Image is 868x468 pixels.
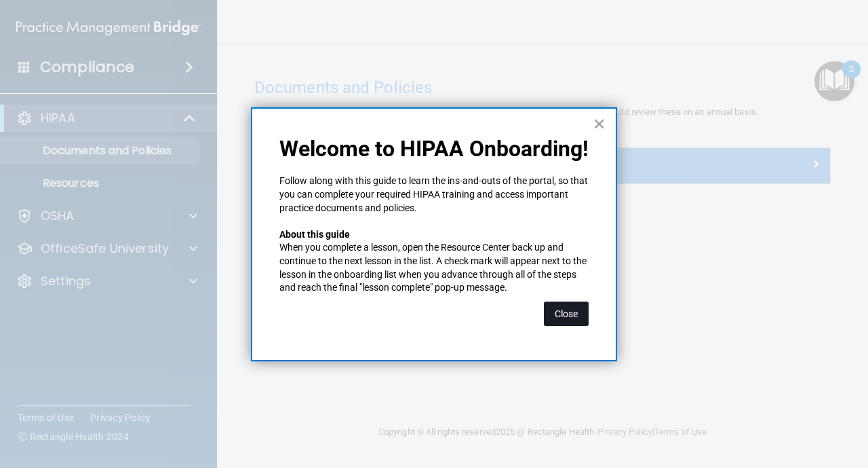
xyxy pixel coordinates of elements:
[593,113,606,134] button: Close
[279,136,589,162] p: Welcome to HIPAA Onboarding!
[800,374,852,426] iframe: Drift Widget Chat Controller
[279,175,589,215] p: Follow along with this guide to learn the ins-and-outs of the portal, so that you can complete yo...
[544,302,589,326] button: Close
[279,229,350,240] strong: About this guide
[279,241,589,294] p: When you complete a lesson, open the Resource Center back up and continue to the next lesson in t...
